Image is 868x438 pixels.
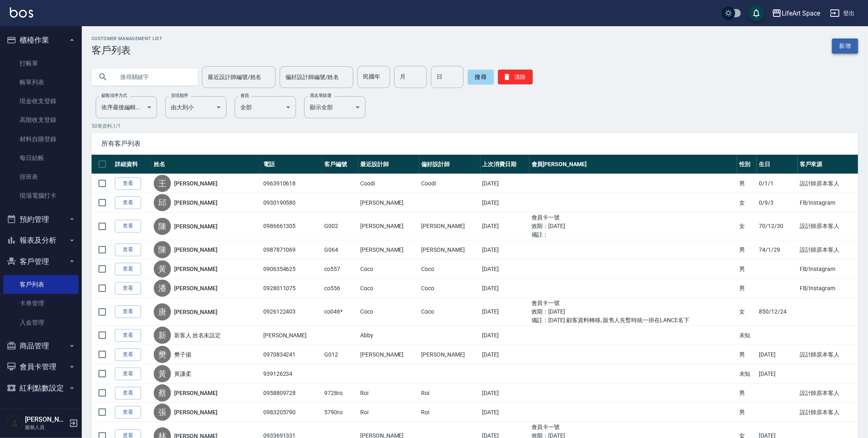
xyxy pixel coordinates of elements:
td: [PERSON_NAME] [419,212,480,240]
td: 0986661305 [261,212,322,240]
td: Coco [358,298,419,326]
a: 帳單列表 [3,73,79,92]
td: 0930190580 [261,193,322,212]
td: [DATE] [480,260,529,279]
td: 設計師原本客人 [798,174,858,193]
td: [DATE] [757,345,797,364]
td: 0970834241 [261,345,322,364]
td: 女 [737,212,757,240]
td: 939126234 [261,364,322,384]
button: 預約管理 [3,209,79,230]
td: 男 [737,174,757,193]
div: 依序最後編輯時間 [96,96,157,118]
div: 潘 [154,280,171,297]
th: 姓名 [152,155,261,174]
td: 女 [737,193,757,212]
a: 查看 [115,282,141,295]
a: 入金管理 [3,313,79,332]
button: 紅利點數設定 [3,377,79,399]
td: [PERSON_NAME] [358,345,419,364]
td: 男 [737,403,757,422]
td: 設計師原本客人 [798,240,858,260]
td: co046* [322,298,358,326]
ul: 效期： [DATE] [532,307,735,316]
div: 唐 [154,303,171,321]
div: 新 [154,327,171,344]
td: 9728ro [322,384,358,403]
label: 會員 [240,93,249,99]
td: [DATE] [480,403,529,422]
td: [DATE] [480,298,529,326]
a: [PERSON_NAME] [174,389,218,397]
h2: Customer Management List [92,36,162,41]
td: 設計師原本客人 [798,384,858,403]
td: 男 [737,384,757,403]
td: Coco [419,260,480,279]
a: 查看 [115,305,141,318]
ul: 會員卡一號 [532,423,735,431]
label: 顧客排序方式 [101,93,127,99]
td: [PERSON_NAME] [419,240,480,260]
td: 未知 [737,364,757,384]
ul: 效期： [DATE] [532,222,735,230]
td: 70/12/30 [757,212,797,240]
a: [PERSON_NAME] [174,179,218,187]
div: 蔡 [154,384,171,402]
td: [DATE] [480,240,529,260]
td: [DATE] [480,193,529,212]
td: Roi [419,384,480,403]
a: [PERSON_NAME] [174,265,218,273]
td: G002 [322,212,358,240]
td: 設計師原本客人 [798,212,858,240]
input: 搜尋關鍵字 [114,66,191,88]
td: 0/9/3 [757,193,797,212]
td: Roi [358,384,419,403]
th: 偏好設計師 [419,155,480,174]
th: 會員[PERSON_NAME] [529,155,737,174]
div: 王 [154,175,171,192]
button: 登出 [827,6,858,21]
a: [PERSON_NAME] [174,222,218,230]
th: 客戶編號 [322,155,358,174]
td: 0983205790 [261,403,322,422]
td: [DATE] [480,279,529,298]
h3: 客戶列表 [92,45,162,56]
button: save [748,5,765,21]
a: 查看 [115,263,141,275]
a: 排班表 [3,167,79,186]
a: 現場電腦打卡 [3,186,79,205]
button: 搜尋 [468,70,494,84]
a: [PERSON_NAME] [174,408,218,416]
td: Coco [358,279,419,298]
td: 0926122403 [261,298,322,326]
a: 打帳單 [3,54,79,73]
a: 黃謙柔 [174,370,191,378]
a: 材料自購登錄 [3,130,79,149]
td: 0928011075 [261,279,322,298]
div: 顯示全部 [304,96,366,118]
td: 未知 [737,326,757,345]
a: 查看 [115,348,141,361]
th: 生日 [757,155,797,174]
td: Coco [419,279,480,298]
td: 男 [737,240,757,260]
a: 高階收支登錄 [3,111,79,129]
td: G012 [322,345,358,364]
span: 所有客戶列表 [101,140,848,148]
td: [DATE] [480,212,529,240]
td: 0906354625 [261,260,322,279]
td: [PERSON_NAME] [419,345,480,364]
td: [DATE] [480,326,529,345]
div: 黃 [154,260,171,278]
button: LifeArt Space [769,5,823,22]
td: Coco [358,260,419,279]
div: LifeArt Space [782,8,820,18]
td: [DATE] [757,364,797,384]
th: 客戶來源 [798,155,858,174]
td: [DATE] [480,345,529,364]
td: 5790ro [322,403,358,422]
a: 查看 [115,329,141,342]
a: [PERSON_NAME] [174,308,218,316]
button: 櫃檯作業 [3,29,79,51]
div: 黃 [154,365,171,382]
